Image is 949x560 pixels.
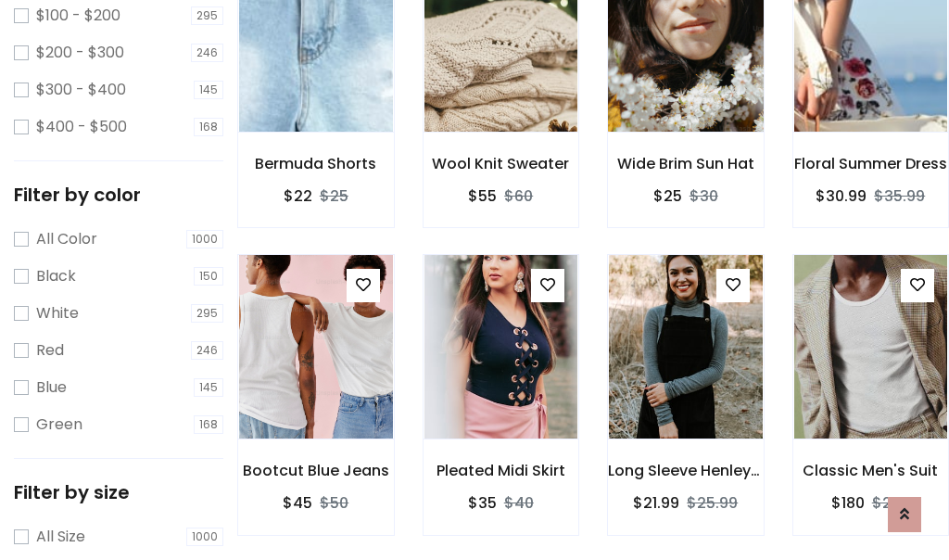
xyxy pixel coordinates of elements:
[320,492,348,514] del: $50
[186,230,223,248] span: 1000
[608,155,764,172] h6: Wide Brim Sun Hat
[320,185,348,207] del: $25
[653,187,682,205] h6: $25
[793,155,949,172] h6: Floral Summer Dress
[36,414,82,436] label: Green
[424,462,579,479] h6: Pleated Midi Skirt
[424,155,579,172] h6: Wool Knit Sweater
[36,376,67,399] label: Blue
[872,492,910,514] del: $200
[191,304,223,323] span: 295
[608,462,764,479] h6: Long Sleeve Henley T-Shirt
[194,267,223,286] span: 150
[468,187,497,205] h6: $55
[633,494,679,512] h6: $21.99
[14,184,223,206] h5: Filter by color
[194,415,223,434] span: 168
[468,494,497,512] h6: $35
[874,185,925,207] del: $35.99
[36,302,79,325] label: White
[14,481,223,503] h5: Filter by size
[238,462,394,479] h6: Bootcut Blue Jeans
[793,462,949,479] h6: Classic Men's Suit
[194,378,223,397] span: 145
[191,44,223,62] span: 246
[816,187,867,205] h6: $30.99
[36,79,126,101] label: $300 - $400
[831,494,865,512] h6: $180
[504,185,533,207] del: $60
[284,187,312,205] h6: $22
[36,5,120,27] label: $100 - $200
[690,185,718,207] del: $30
[36,116,127,138] label: $400 - $500
[191,6,223,25] span: 295
[36,339,64,362] label: Red
[36,228,97,250] label: All Color
[238,155,394,172] h6: Bermuda Shorts
[36,526,85,548] label: All Size
[194,118,223,136] span: 168
[283,494,312,512] h6: $45
[186,528,223,546] span: 1000
[36,42,124,64] label: $200 - $300
[504,492,534,514] del: $40
[36,265,76,287] label: Black
[191,341,223,360] span: 246
[687,492,738,514] del: $25.99
[194,81,223,99] span: 145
